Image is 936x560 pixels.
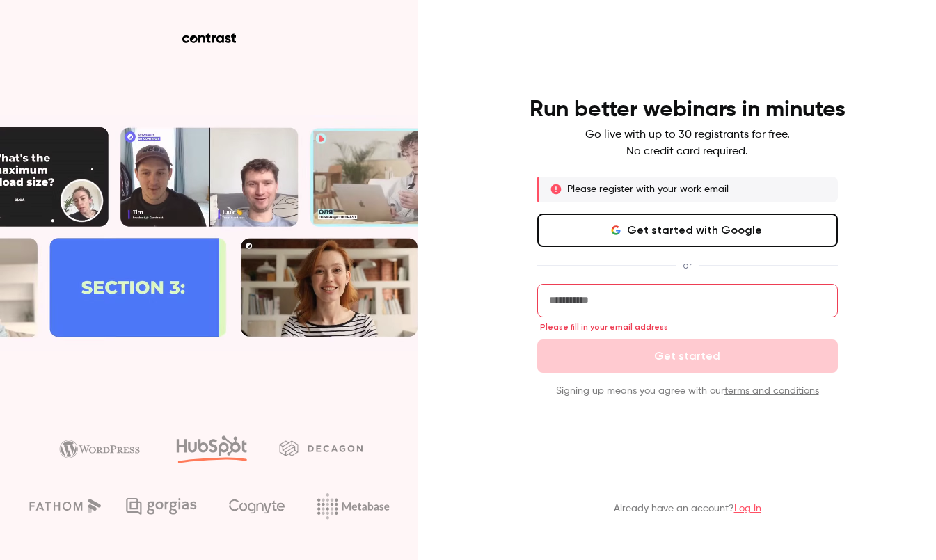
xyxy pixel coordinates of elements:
[540,321,668,333] span: Please fill in your email address
[734,504,761,513] a: Log in
[724,386,819,396] a: terms and conditions
[585,127,790,160] p: Go live with up to 30 registrants for free. No credit card required.
[567,182,729,196] p: Please register with your work email
[530,96,846,124] h4: Run better webinars in minutes
[537,384,838,398] p: Signing up means you agree with our
[537,214,838,247] button: Get started with Google
[676,258,699,273] span: or
[614,502,761,515] p: Already have an account?
[279,440,363,456] img: decagon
